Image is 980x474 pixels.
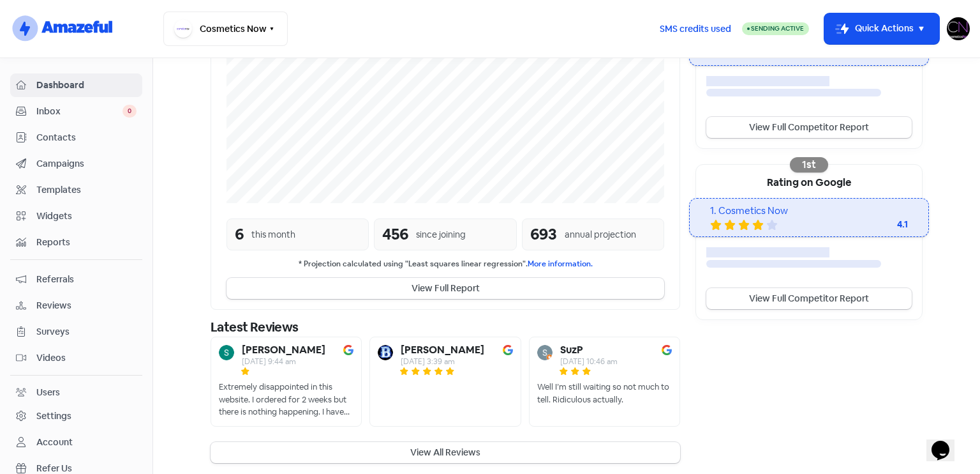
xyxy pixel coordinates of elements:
span: Reports [36,236,137,249]
img: Image [662,345,672,355]
b: SuzP [560,345,583,355]
span: Dashboard [36,79,137,92]
div: Account [36,436,73,449]
button: Quick Actions [824,13,939,44]
a: SMS credits used [649,21,742,34]
div: Well I’m still waiting so not much to tell. Ridiculous actually. [537,381,672,406]
a: Reports [10,231,142,254]
img: Image [503,345,513,355]
a: Campaigns [10,152,142,176]
span: Widgets [36,210,137,223]
div: since joining [416,228,466,241]
span: Videos [36,351,137,365]
div: [DATE] 10:46 am [560,358,618,365]
a: Referrals [10,268,142,291]
a: More information. [528,259,593,269]
a: Settings [10,404,142,428]
b: [PERSON_NAME] [242,345,325,355]
div: [DATE] 9:44 am [242,358,325,365]
div: 456 [382,223,408,246]
div: Settings [36,409,71,423]
a: Templates [10,178,142,202]
div: 1. Cosmetics Now [710,204,907,218]
button: View Full Report [226,278,664,299]
div: 4.1 [857,218,908,231]
div: [DATE] 3:39 am [401,358,484,365]
b: [PERSON_NAME] [401,345,484,355]
span: Surveys [36,325,137,339]
span: 0 [122,105,137,118]
a: Users [10,381,142,404]
a: Dashboard [10,73,142,97]
div: Extremely disappointed in this website. I ordered for 2 weeks but there is nothing happening. I h... [219,381,353,418]
div: this month [251,228,295,241]
a: Contacts [10,126,142,149]
button: View All Reviews [211,442,680,463]
img: User [947,17,970,40]
button: Cosmetics Now [163,11,288,46]
a: View Full Competitor Report [706,288,912,309]
a: Widgets [10,204,142,228]
span: Campaigns [36,157,137,171]
a: Reviews [10,294,142,317]
a: Account [10,431,142,454]
span: Contacts [36,131,137,144]
a: Sending Active [742,21,809,36]
div: Users [36,386,60,399]
div: annual projection [565,228,636,241]
div: 693 [530,223,557,246]
a: View Full Competitor Report [706,117,912,138]
span: Sending Active [751,24,804,33]
div: Latest Reviews [211,317,680,337]
div: 6 [235,223,244,246]
a: Inbox 0 [10,100,142,123]
span: Reviews [36,299,137,312]
img: Image [343,345,353,355]
a: Videos [10,346,142,370]
img: Avatar [537,345,553,360]
img: Avatar [219,345,234,360]
span: Inbox [36,105,122,118]
span: Templates [36,183,137,197]
div: Rating on Google [696,165,922,198]
img: Avatar [378,345,393,360]
iframe: chat widget [926,423,967,461]
span: Referrals [36,273,137,286]
div: 1st [790,157,828,172]
a: Surveys [10,320,142,344]
small: * Projection calculated using "Least squares linear regression". [226,258,664,270]
span: SMS credits used [660,22,731,36]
